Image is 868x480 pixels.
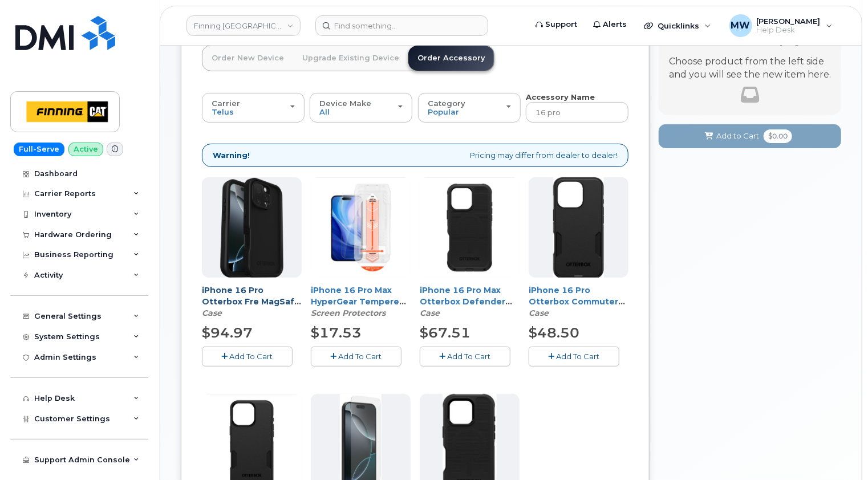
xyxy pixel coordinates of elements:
button: Add To Cart [202,347,293,367]
div: iPhone 16 Pro Max HyperGear Tempered Glass Screen Protector w/Installation Applicator Tray [311,284,411,319]
span: $94.97 [202,324,253,341]
div: Quicklinks [636,14,719,37]
a: iPhone 16 Pro Otterbox Commuter w/ MagSafe Series Case - Black [529,285,625,330]
span: $0.00 [764,129,792,143]
div: iPhone 16 Pro Max Otterbox Defender Pro w/ MagSafe Series Case - Black [420,284,520,319]
button: Category Popular [418,93,521,123]
button: Device Make All [310,93,412,123]
div: Matthew Walshe [721,14,841,37]
button: Add to Cart $0.00 [659,124,841,148]
span: Alerts [603,19,627,30]
span: Add to Cart [716,131,759,141]
h4: Your Cart is Empty! [669,31,831,46]
span: Add To Cart [448,352,491,361]
p: Choose product from the left side and you will see the new item here. [669,55,831,82]
em: Screen Protectors [311,308,386,318]
img: FinningDefender.jpg [420,178,520,278]
span: Add To Cart [339,352,382,361]
button: Carrier Telus [202,93,305,123]
span: Support [545,19,577,30]
div: iPhone 16 Pro Otterbox Fre MagSafe Case - Black (LifeProof Case) [202,284,302,319]
button: Add To Cart [420,347,510,367]
em: Case [202,308,222,318]
span: Carrier [212,99,240,108]
span: $17.53 [311,324,362,341]
span: $67.51 [420,324,470,341]
a: Order New Device [202,46,293,71]
img: GUEST_f4bfe1f2-80ad-44a4-a760-956d33a99a1d.jpg [553,177,605,278]
span: Add To Cart [230,352,273,361]
span: MW [731,19,751,32]
span: Device Make [319,99,371,108]
strong: Warning! [213,150,250,161]
a: iPhone 16 Pro Max HyperGear Tempered Glass Screen Protector w/Installation Applicator Tray [311,285,406,352]
span: Popular [428,107,459,116]
img: FinningCAProMaxSP.jpg [311,178,411,278]
div: iPhone 16 Pro Otterbox Commuter w/ MagSafe Series Case - Black [529,284,628,319]
span: Telus [212,107,234,116]
span: Help Desk [757,26,821,35]
button: Add To Cart [529,347,619,367]
em: Case [529,308,549,318]
strong: Accessory Name [526,92,595,101]
em: Case [420,308,440,318]
a: Support [528,13,585,36]
span: Add To Cart [557,352,600,361]
input: Find something... [315,15,488,36]
a: iPhone 16 Pro Max Otterbox Defender Pro w/ MagSafe Series Case - Black [420,285,518,330]
a: Alerts [585,13,635,36]
img: fre-iphc24-black-1.png [202,178,302,278]
div: Pricing may differ from dealer to dealer! [202,144,628,167]
span: [PERSON_NAME] [757,17,821,26]
a: iPhone 16 Pro Otterbox Fre MagSafe Case - Black (LifeProof Case) [202,285,301,330]
span: Quicklinks [658,21,699,30]
span: $48.50 [529,324,579,341]
span: Category [428,99,465,108]
button: Add To Cart [311,347,401,367]
a: Upgrade Existing Device [293,46,408,71]
a: Order Accessory [408,46,494,71]
span: All [319,107,330,116]
a: Finning Canada [186,15,301,36]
